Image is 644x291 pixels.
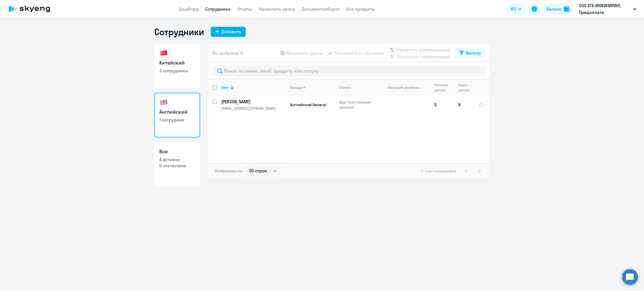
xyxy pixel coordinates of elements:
[387,85,419,90] div: Текущий уровень
[458,82,474,92] div: Корп. уроки
[221,106,285,111] p: [EMAIL_ADDRESS][DOMAIN_NAME]
[511,6,516,12] span: RU
[221,99,285,105] a: [PERSON_NAME]
[159,148,195,155] h3: Все
[507,3,525,15] button: RU
[302,6,340,12] a: Документооборот
[346,6,375,12] a: Все продукты
[290,85,334,90] div: Продукт
[579,2,631,16] p: ООО БТК-ИНЖИНИРИНГ, Предоплата
[259,6,295,12] a: Начислить уроки
[339,85,377,90] div: Статус
[159,163,195,169] p: 0 отключено
[159,156,195,163] p: 4 активно
[434,82,453,92] div: Личные уроки
[154,26,204,37] h1: Сотрудники
[205,6,231,12] a: Сотрудники
[154,142,200,187] a: Все4 активно0 отключено
[466,49,481,56] div: Фильтр
[339,100,377,110] p: Идут постоянные занятия
[454,96,474,114] td: 9
[547,6,562,12] div: Баланс
[154,44,200,88] a: Китайский3 сотрудника
[212,65,485,77] input: Поиск по имени, email, продукту или статусу
[543,3,573,15] button: Балансbalance
[159,98,168,107] img: english
[215,168,243,173] span: Отображать по:
[290,85,305,90] div: Продукт
[179,6,198,12] a: Дашборд
[576,2,639,16] button: ООО БТК-ИНЖИНИРИНГ, Предоплата
[221,99,285,105] p: [PERSON_NAME]
[154,93,200,137] a: Английский1 сотрудник
[159,68,195,74] p: 3 сотрудника
[339,85,351,90] div: Статус
[159,59,195,66] h3: Китайский
[290,102,326,107] span: Английский General
[421,168,456,173] span: 1 - 1 из 1 сотрудника
[434,82,450,92] div: Личные уроки
[382,85,429,90] div: Текущий уровень
[221,85,229,90] div: Имя
[212,50,243,56] span: Вы выбрали: 0
[237,6,252,12] a: Отчеты
[221,85,285,90] div: Имя
[564,6,569,12] img: balance
[455,48,485,58] button: Фильтр
[458,82,470,92] div: Корп. уроки
[211,27,246,37] button: Добавить
[159,117,195,123] p: 1 сотрудник
[221,28,241,35] div: Добавить
[159,108,195,116] h3: Английский
[430,96,454,114] td: 0
[159,49,168,58] img: chinese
